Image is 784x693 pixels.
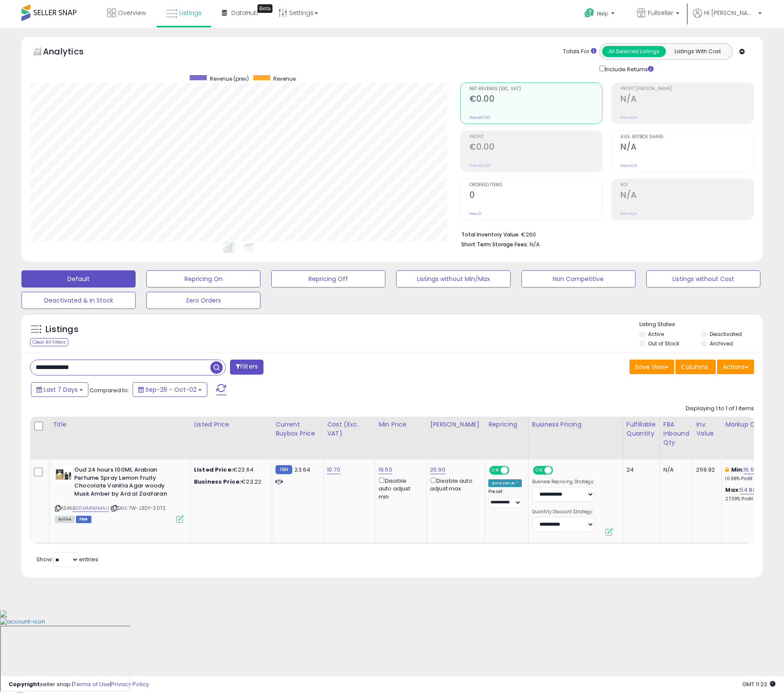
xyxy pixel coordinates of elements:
[469,163,490,168] small: Prev: €0.00
[145,385,197,394] span: Sep-26 - Oct-02
[76,516,91,523] span: FBM
[45,324,79,336] h5: Listings
[621,135,754,139] span: Avg. Buybox Share
[530,240,540,248] span: N/A
[55,466,184,522] div: ASIN:
[621,142,754,154] h2: N/A
[648,340,679,347] label: Out of Stock
[294,466,310,474] span: 23.64
[648,330,664,338] label: Active
[693,9,762,28] a: Hi [PERSON_NAME]
[648,9,673,17] span: Fullseller
[584,8,595,18] i: Get Help
[378,466,392,474] a: 19.50
[396,270,510,287] button: Listings without Min/Max
[488,489,522,508] div: Preset:
[194,420,268,429] div: Listed Price
[21,292,136,309] button: Deactivated & In Stock
[663,466,686,474] div: N/A
[508,467,522,474] span: OFF
[563,48,596,56] div: Totals For
[663,420,689,447] div: FBA inbound Qty
[430,420,481,429] div: [PERSON_NAME]
[630,360,674,374] button: Save View
[744,466,758,474] a: 16.54
[602,46,666,57] button: All Selected Listings
[725,467,729,472] i: This overrides the store level min markup for this listing
[740,486,756,494] a: 54.80
[532,509,594,515] label: Quantity Discount Strategy:
[469,135,602,139] span: Profit
[621,94,754,106] h2: N/A
[36,555,98,563] span: Show: entries
[461,231,520,238] b: Total Inventory Value:
[194,478,265,486] div: €23.22
[21,270,136,287] button: Default
[194,466,233,474] b: Listed Price:
[532,420,619,429] div: Business Pricing
[257,4,272,13] div: Tooltip anchor
[532,479,594,485] label: Business Repricing Strategy:
[179,9,202,17] span: Listings
[710,330,742,338] label: Deactivated
[469,183,602,188] span: Ordered Items
[593,64,664,74] div: Include Returns
[725,486,740,494] b: Max:
[469,115,490,120] small: Prev: €0.00
[31,382,88,397] button: Last 7 Days
[621,87,754,91] span: Profit [PERSON_NAME]
[110,505,166,511] span: | SKU: 7W-J30Y-S07Z
[469,87,602,91] span: Net Revenue (Exc. VAT)
[55,466,72,483] img: 51O85btMKNL._SL40_.jpg
[696,420,718,438] div: Inv. value
[646,270,760,287] button: Listings without Cost
[378,420,423,429] div: Min Price
[275,420,320,438] div: Current Buybox Price
[275,465,292,474] small: FBM
[710,340,733,347] label: Archived
[378,476,420,501] div: Disable auto adjust min
[44,385,78,394] span: Last 7 Days
[578,1,623,28] a: Help
[90,386,129,394] span: Compared to:
[696,466,715,474] div: 259.92
[230,360,263,375] button: Filters
[731,466,744,474] b: Min:
[621,163,637,168] small: Prev: N/A
[621,190,754,202] h2: N/A
[146,292,260,309] button: Zero Orders
[490,467,501,474] span: ON
[194,478,241,486] b: Business Price:
[621,211,637,216] small: Prev: N/A
[118,9,146,17] span: Overview
[551,467,565,474] span: OFF
[666,46,730,57] button: Listings With Cost
[73,505,109,512] a: B00MMNGMAU
[639,321,763,329] p: Listing States:
[681,363,708,371] span: Columns
[461,229,748,239] li: €260
[704,9,756,17] span: Hi [PERSON_NAME]
[627,466,653,474] div: 24
[74,466,179,500] b: Oud 24 hours 100ML Arabian Perfume Spray Lemon Fruity Chocolate Vanilla Agar woody Musk Amber by ...
[430,466,445,474] a: 25.90
[597,10,608,17] span: Help
[327,420,371,438] div: Cost (Exc. VAT)
[521,270,636,287] button: Non Competitive
[273,75,296,82] span: Revenue
[469,190,602,202] h2: 0
[231,9,258,17] span: DataHub
[621,115,637,120] small: Prev: N/A
[55,516,75,523] span: All listings currently available for purchase on Amazon
[621,183,754,188] span: ROI
[327,466,340,474] a: 10.70
[675,360,716,374] button: Columns
[53,420,187,429] div: Title
[627,420,656,438] div: Fulfillable Quantity
[461,241,528,248] b: Short Term Storage Fees:
[469,211,481,216] small: Prev: 0
[146,270,260,287] button: Repricing On
[534,467,545,474] span: ON
[133,382,207,397] button: Sep-26 - Oct-02
[717,360,754,374] button: Actions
